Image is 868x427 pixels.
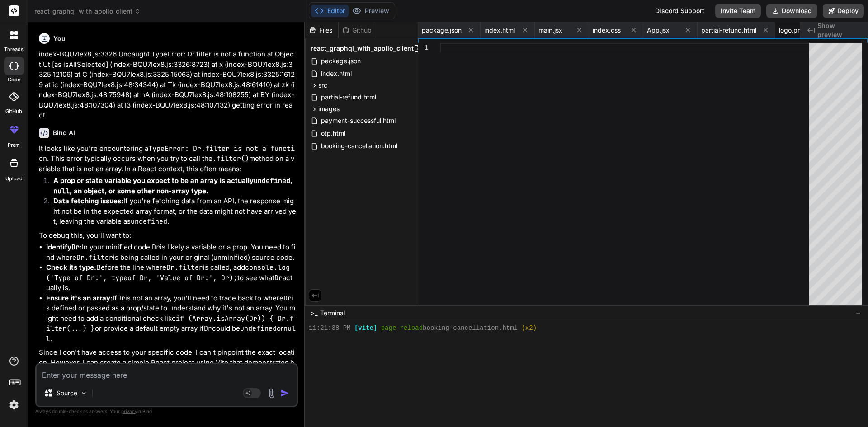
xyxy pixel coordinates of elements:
span: privacy [121,408,137,414]
p: It looks like you're encountering a . This error typically occurs when you try to call the method... [39,144,296,174]
label: threads [4,46,24,53]
span: logo.png [779,26,805,35]
code: Dr [204,324,212,333]
div: 1 [418,43,428,52]
span: App.jsx [647,26,670,35]
img: Pick Models [80,389,88,397]
span: >_ [311,309,317,318]
span: react_graphql_with_apollo_client [311,44,414,53]
p: Since I don't have access to your specific code, I can't pinpoint the exact location. However, I ... [39,347,296,388]
code: undefined [254,176,290,185]
code: Dr.filter [166,263,203,272]
h6: You [53,34,66,43]
span: partial-refund.html [701,26,756,35]
label: code [8,76,20,84]
strong: Data fetching issues: [53,197,123,205]
button: Deploy [823,4,864,18]
strong: Check its type: [46,263,96,272]
span: index.html [484,26,515,35]
span: (x2) [521,324,537,333]
button: Editor [311,5,349,17]
span: − [856,309,861,318]
span: 11:21:38 PM [309,324,350,333]
strong: Ensure it's an array: [46,294,113,302]
span: package.json [320,56,362,66]
span: index.css [593,26,621,35]
p: Always double-check its answers. Your in Bind [35,407,298,416]
code: Dr [274,273,283,282]
span: images [318,104,340,113]
code: Dr [117,294,125,303]
span: package.json [422,26,462,35]
label: prem [8,141,20,149]
label: Upload [5,175,23,183]
img: icon [280,389,289,398]
span: Terminal [320,309,345,318]
span: react_graphql_with_apollo_client [34,7,141,16]
span: [vite] [354,324,377,333]
strong: A prop or state variable you expect to be an array is actually , , an object, or some other non-a... [53,176,292,195]
code: null [46,324,296,343]
p: To debug this, you'll want to: [39,230,296,241]
span: booking-cancellation.html [423,324,518,333]
code: TypeError: Dr.filter is not a function [39,144,295,164]
span: booking-cancellation.html [320,141,398,151]
strong: Identify : [46,243,82,251]
span: main.jsx [538,26,562,35]
li: In your minified code, is likely a variable or a prop. You need to find where is being called in ... [46,242,296,263]
code: console.log('Type of Dr:', typeof Dr, 'Value of Dr:', Dr); [46,263,290,282]
p: Source [57,389,77,398]
li: If is not an array, you'll need to trace back to where is defined or passed as a prop/state to un... [46,293,296,344]
code: Dr.filter [76,253,113,262]
label: GitHub [5,108,22,115]
h6: Bind AI [53,128,75,137]
li: Before the line where is called, add to see what actually is. [46,263,296,293]
li: If you're fetching data from an API, the response might not be in the expected array format, or t... [46,196,296,227]
span: page reload [381,324,423,333]
p: index-BQU7Iex8.js:3326 Uncaught TypeError: Dr.filter is not a function at Object.Ut [as isAllSele... [39,49,296,121]
code: null [53,187,70,196]
div: Github [339,26,376,35]
code: Dr [283,294,292,303]
button: Invite Team [715,4,761,18]
span: index.html [320,68,353,79]
span: otp.html [320,128,346,139]
code: .filter() [212,154,249,163]
code: Dr [152,243,160,252]
span: Show preview [817,21,861,39]
button: − [854,306,863,320]
div: Discord Support [650,4,710,18]
span: payment-successful.html [320,115,396,126]
code: Dr [71,243,80,252]
span: partial-refund.html [320,92,377,103]
button: Download [766,4,817,18]
img: settings [6,397,22,413]
code: undefined [131,217,167,226]
div: Files [305,26,338,35]
span: src [318,81,327,90]
img: attachment [266,388,277,399]
code: undefined [240,324,277,333]
button: Preview [349,5,393,17]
